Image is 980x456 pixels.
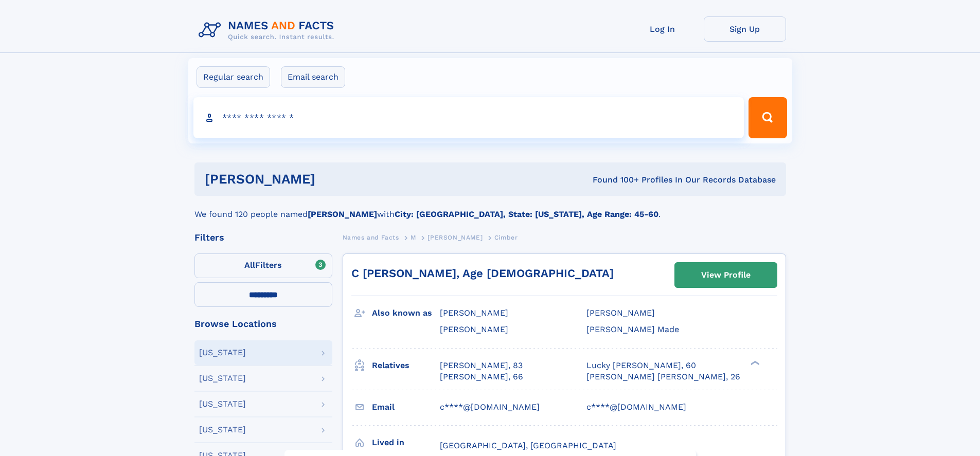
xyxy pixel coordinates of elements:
[372,434,440,451] h3: Lived in
[427,234,483,241] span: [PERSON_NAME]
[701,263,751,287] div: View Profile
[440,441,616,450] span: [GEOGRAPHIC_DATA], [GEOGRAPHIC_DATA]
[244,260,255,270] span: All
[586,360,696,371] a: Lucky [PERSON_NAME], 60
[454,174,776,186] div: Found 100+ Profiles In Our Records Database
[675,263,777,287] a: View Profile
[205,173,454,186] h1: [PERSON_NAME]
[494,234,518,241] span: Cimber
[440,360,523,371] a: [PERSON_NAME], 83
[411,234,416,241] span: M
[197,66,270,88] label: Regular search
[194,196,786,221] div: We found 120 people named with .
[440,324,508,334] span: [PERSON_NAME]
[308,209,377,219] b: [PERSON_NAME]
[427,231,483,244] a: [PERSON_NAME]
[586,308,655,318] span: [PERSON_NAME]
[748,359,760,366] div: ❯
[199,400,246,408] div: [US_STATE]
[281,66,345,88] label: Email search
[194,319,332,329] div: Browse Locations
[411,231,416,244] a: M
[199,349,246,357] div: [US_STATE]
[199,426,246,434] div: [US_STATE]
[395,209,658,219] b: City: [GEOGRAPHIC_DATA], State: [US_STATE], Age Range: 45-60
[372,357,440,374] h3: Relatives
[351,267,614,280] a: C [PERSON_NAME], Age [DEMOGRAPHIC_DATA]
[194,253,332,278] label: Filters
[199,374,246,382] div: [US_STATE]
[372,304,440,322] h3: Also known as
[440,371,523,382] a: [PERSON_NAME], 66
[586,371,740,382] a: [PERSON_NAME] [PERSON_NAME], 26
[194,233,332,242] div: Filters
[440,308,508,318] span: [PERSON_NAME]
[193,97,744,138] input: search input
[372,398,440,416] h3: Email
[621,16,704,42] a: Log In
[704,16,786,42] a: Sign Up
[586,324,679,334] span: [PERSON_NAME] Made
[749,97,787,138] button: Search Button
[194,16,343,44] img: Logo Names and Facts
[343,231,399,244] a: Names and Facts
